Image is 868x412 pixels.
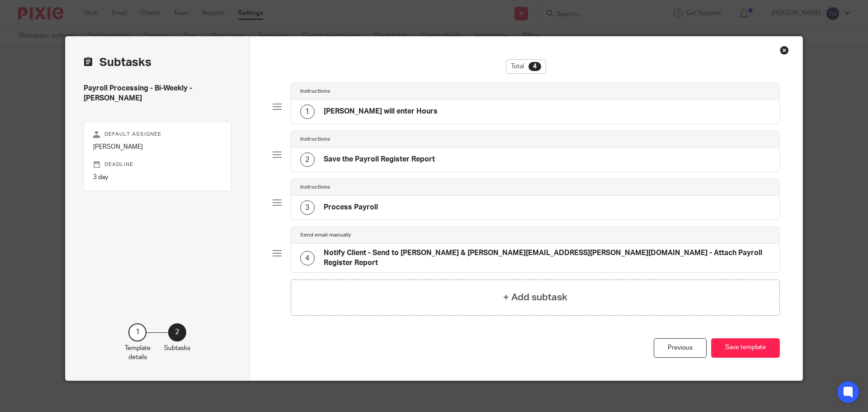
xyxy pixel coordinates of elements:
p: Deadline [93,161,222,168]
h4: Save the Payroll Register Report [324,155,435,164]
div: 2 [168,323,186,341]
div: Close this dialog window [780,46,789,55]
div: 4 [300,251,315,265]
div: Total [506,59,546,74]
div: 1 [300,104,315,119]
h4: Payroll Processing - Bi-Weekly - [PERSON_NAME] [84,84,231,103]
div: 3 [300,200,315,215]
h4: Instructions [300,184,330,191]
button: Save template [711,338,780,358]
p: 3 day [93,173,222,182]
p: Template details [125,344,151,362]
div: 4 [528,62,541,71]
p: Subtasks [164,344,190,353]
p: [PERSON_NAME] [93,142,222,152]
h4: + Add subtask [503,290,567,304]
h4: Send email manually [300,232,351,239]
h4: [PERSON_NAME] will enter Hours [324,107,438,116]
h4: Notify Client - Send to [PERSON_NAME] & [PERSON_NAME][EMAIL_ADDRESS][PERSON_NAME][DOMAIN_NAME] - ... [324,248,771,268]
h4: Instructions [300,136,330,143]
h4: Instructions [300,88,330,95]
h2: Subtasks [84,55,151,70]
div: 2 [300,152,315,167]
p: Default assignee [93,131,222,138]
h4: Process Payroll [324,203,378,212]
div: 1 [128,323,146,341]
div: Previous [654,338,707,358]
